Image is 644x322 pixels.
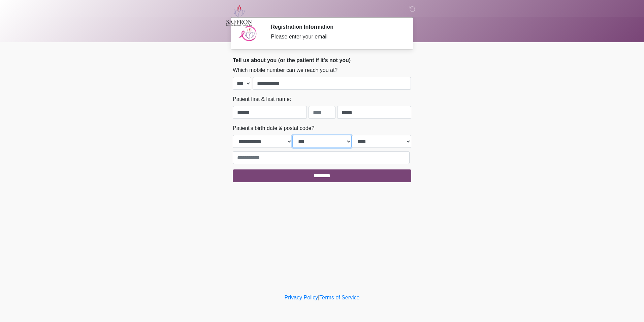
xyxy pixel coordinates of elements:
label: Patient first & last name: [233,95,291,103]
a: Terms of Service [319,295,359,300]
img: Agent Avatar [238,24,258,44]
label: Patient's birth date & postal code? [233,124,314,132]
div: Please enter your email [271,33,401,41]
label: Which mobile number can we reach you at? [233,66,337,74]
img: Saffron Laser Aesthetics and Medical Spa Logo [226,5,252,26]
h2: Tell us about you (or the patient if it's not you) [233,57,411,63]
a: Privacy Policy [285,295,318,300]
a: | [318,295,319,300]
